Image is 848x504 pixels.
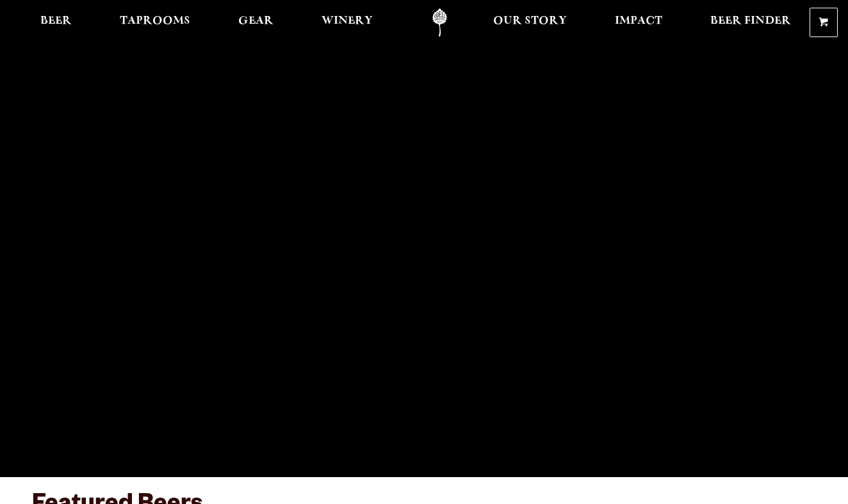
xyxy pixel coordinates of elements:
span: Taprooms [120,16,190,26]
span: Winery [322,16,373,26]
span: Beer [40,16,72,26]
span: Beer Finder [710,16,791,26]
a: Beer [32,8,80,37]
span: Gear [238,16,273,26]
span: Impact [615,16,662,26]
a: Impact [607,8,671,37]
a: Beer Finder [702,8,799,37]
span: Our Story [493,16,567,26]
a: Taprooms [111,8,199,37]
a: Winery [313,8,381,37]
a: Our Story [485,8,575,37]
a: Gear [230,8,282,37]
a: Odell Home [416,8,464,37]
